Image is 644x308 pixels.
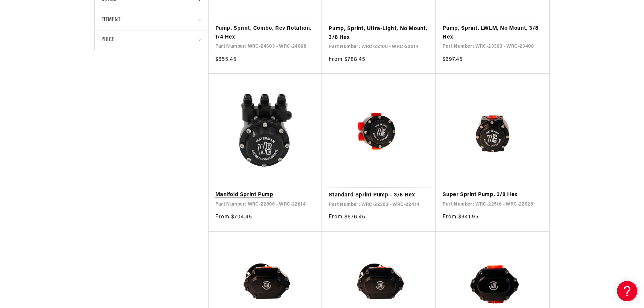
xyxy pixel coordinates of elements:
[443,24,543,42] a: Pump, Sprint, LWLM, No Mount, 3/8 Hex
[101,10,201,30] summary: Fitment (0 selected)
[101,30,201,50] summary: Price
[443,191,543,199] a: Super Sprint Pump, 3/8 Hex
[215,191,315,199] a: Manifold Sprint Pump
[329,191,429,200] a: Standard Sprint Pump - 3/8 Hex
[215,24,315,42] a: Pump, Sprint, Combo, Rev Rotation, 1/4 Hex
[101,35,115,45] span: Price
[101,15,121,25] span: Fitment
[329,25,429,42] a: Pump, Sprint, Ultra-Light, No Mount, 3/8 Hex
